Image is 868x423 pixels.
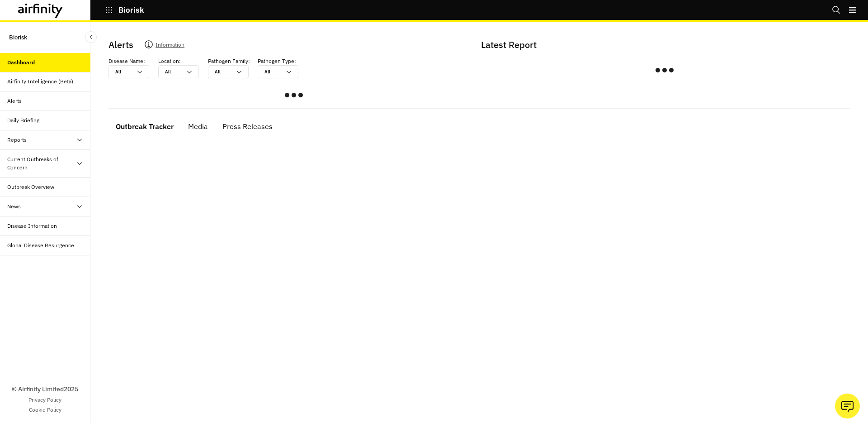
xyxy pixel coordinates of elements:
button: Ask our analysts [835,394,860,418]
p: Information [156,40,184,53]
div: News [7,202,21,211]
div: Global Disease Resurgence [7,241,74,250]
div: Reports [7,136,27,144]
a: Cookie Policy [29,406,61,414]
p: Pathogen Type : [258,57,296,65]
p: Disease Name : [108,57,145,65]
p: © Airfinity Limited 2025 [12,385,78,394]
div: Outbreak Tracker [116,120,174,133]
p: Biorisk [9,29,27,46]
p: Pathogen Family : [208,57,250,65]
div: Daily Briefing [7,116,39,125]
p: Location : [158,57,181,65]
button: Search [832,2,841,18]
div: Media [188,120,208,133]
button: Close Sidebar [85,31,97,43]
div: Alerts [7,97,22,105]
p: Biorisk [118,6,144,14]
p: Alerts [108,38,133,52]
div: Current Outbreaks of Concern [7,155,76,172]
p: Latest Report [481,38,846,52]
div: Airfinity Intelligence (Beta) [7,77,73,86]
div: Dashboard [7,58,35,67]
div: Outbreak Overview [7,183,54,191]
a: Privacy Policy [28,396,61,404]
button: Biorisk [105,2,144,18]
div: Press Releases [222,120,273,133]
div: Disease Information [7,222,57,230]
